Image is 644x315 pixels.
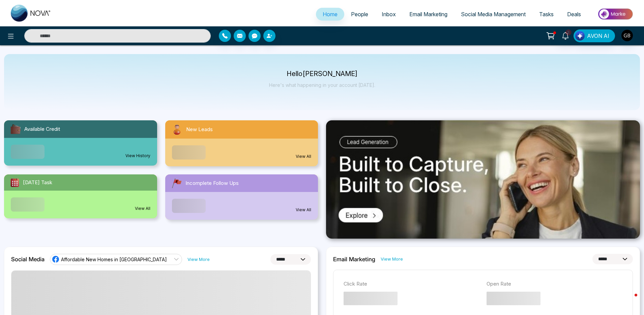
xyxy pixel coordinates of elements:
[344,8,375,21] a: People
[9,177,20,188] img: todayTask.svg
[454,8,532,21] a: Social Media Management
[11,256,45,263] h2: Social Media
[382,11,396,18] span: Inbox
[326,120,640,239] img: .
[323,11,338,18] span: Home
[61,256,167,263] span: Affordable New Homes in [GEOGRAPHIC_DATA]
[591,6,640,22] img: Market-place.gif
[125,153,150,159] a: View History
[296,153,311,160] a: View All
[161,174,322,220] a: Incomplete Follow UpsView All
[567,11,581,18] span: Deals
[575,31,585,41] img: Lead Flow
[161,120,322,166] a: New LeadsView All
[185,179,239,187] span: Incomplete Follow Ups
[9,123,22,135] img: availableCredit.svg
[351,11,368,18] span: People
[171,123,183,136] img: newLeads.svg
[269,82,375,88] p: Here's what happening in your account [DATE].
[171,177,183,189] img: followUps.svg
[621,30,633,41] img: User Avatar
[135,205,150,212] a: View All
[461,11,526,18] span: Social Media Management
[587,32,609,40] span: AVON AI
[316,8,344,21] a: Home
[11,5,51,22] img: Nova CRM Logo
[375,8,403,21] a: Inbox
[186,126,213,134] span: New Leads
[574,29,615,42] button: AVON AI
[565,29,572,35] span: 2
[296,207,311,213] a: View All
[333,256,375,263] h2: Email Marketing
[403,8,454,21] a: Email Marketing
[539,11,554,18] span: Tasks
[409,11,447,18] span: Email Marketing
[560,8,588,21] a: Deals
[344,280,480,288] p: Click Rate
[187,256,210,263] a: View More
[487,280,623,288] p: Open Rate
[557,29,574,41] a: 2
[621,292,637,308] iframe: Intercom live chat
[269,71,375,77] p: Hello [PERSON_NAME]
[381,256,403,262] a: View More
[24,125,60,133] span: Available Credit
[23,179,52,187] span: [DATE] Task
[532,8,560,21] a: Tasks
